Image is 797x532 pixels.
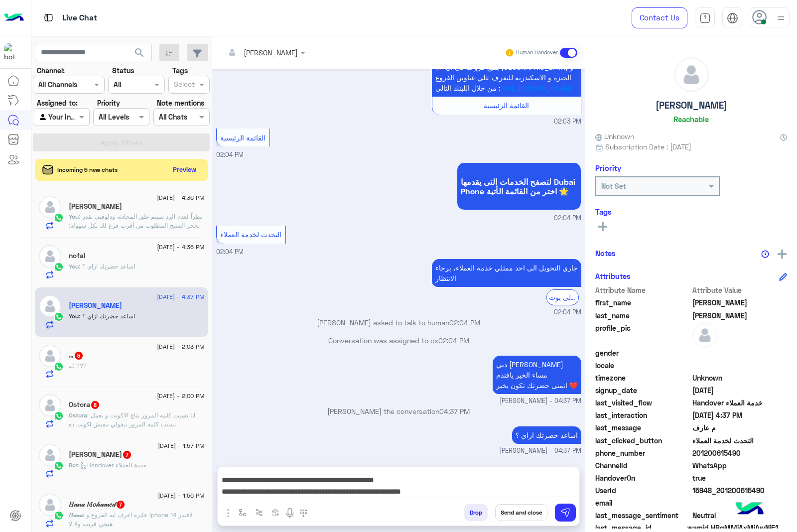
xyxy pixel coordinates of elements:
h5: … [69,351,84,360]
h5: Muhammad Ashraf [69,450,132,459]
img: hulul-logo.png [732,492,767,527]
h6: Priority [595,163,621,172]
h5: nofal [69,252,85,260]
span: نظراً لعدم الرد سيتم غلق المحادثه ودلوقتى تقدر تحجز المنتج المطلوب من أقرب فرع لك بكل سهولة: 1️⃣ ... [69,213,204,292]
p: Live Chat [62,11,97,25]
span: م عارف [692,422,788,433]
p: Conversation was assigned to cx [216,335,581,346]
div: الرجوع الى بوت [546,289,579,305]
h6: Attributes [595,271,631,280]
span: last_clicked_button [595,435,690,446]
img: Trigger scenario [255,509,263,517]
img: tab [699,12,711,24]
span: التحدث لخدمة العملاء [220,230,281,239]
a: [URL][DOMAIN_NAME] [500,84,572,92]
span: search [133,47,145,59]
span: [DATE] - 2:03 PM [157,342,204,351]
img: WhatsApp [54,461,64,471]
span: التحدث لخدمة العملاء [692,435,788,446]
span: 0 [692,510,788,521]
img: defaultAdmin.png [39,295,61,317]
button: Trigger scenario [251,504,267,521]
span: لتصفح الخدمات التى يقدمها Dubai Phone اختر من القائمة الأتية 🌟 [461,177,577,196]
span: 02:04 PM [554,308,581,317]
span: You [69,312,79,320]
p: [PERSON_NAME] asked to talk to human [216,317,581,328]
span: phone_number [595,448,690,458]
span: سعيد [692,310,788,321]
span: Handover خدمة العملاء [692,398,788,408]
img: Logo [4,7,24,28]
p: [PERSON_NAME] the conversation [216,406,581,416]
img: defaultAdmin.png [39,394,61,416]
span: اساعد حضرتك ازاي ؟ [79,263,135,270]
span: UserId [595,485,690,496]
span: ChannelId [595,460,690,471]
span: [DATE] - 4:37 PM [157,292,204,301]
span: [DATE] - 1:57 PM [158,441,204,450]
label: Channel: [37,65,65,76]
span: last_name [595,310,690,321]
img: defaultAdmin.png [39,196,61,218]
img: add [778,250,787,259]
span: last_message_sentiment [595,510,690,521]
span: 02:04 PM [216,248,244,256]
img: defaultAdmin.png [39,444,61,466]
span: 02:04 PM [216,151,244,158]
label: Tags [172,65,188,76]
span: Ostora [69,411,87,419]
h5: 𝐻𝒶𝓃𝒶 𝑀𝑜𝒽𝒶𝓂𝑒𝒹 [69,500,126,509]
label: Status [112,65,134,76]
span: You [69,263,79,270]
img: defaultAdmin.png [39,245,61,267]
button: create order [267,504,284,521]
span: Unknown [595,131,634,141]
span: 2 [692,460,788,471]
span: [PERSON_NAME] - 04:37 PM [500,446,581,456]
span: Incoming 5 new chats [57,165,118,174]
img: defaultAdmin.png [674,58,708,92]
button: Apply Filters [33,133,210,151]
img: send voice note [284,507,296,519]
h5: [PERSON_NAME] [656,100,727,111]
label: Priority [97,98,120,108]
h6: Tags [595,207,787,216]
span: signup_date [595,385,690,396]
span: 2025-09-03T13:37:15.4450708Z [692,410,788,420]
img: WhatsApp [54,362,64,372]
span: القائمة الرئيسية [484,101,529,110]
span: [PERSON_NAME] - 04:37 PM [500,397,581,406]
h5: Ostora [69,400,100,409]
small: Human Handover [516,49,558,57]
span: 04:37 PM [439,407,470,415]
img: WhatsApp [54,213,64,223]
button: Drop [464,504,488,521]
span: null [692,360,788,371]
button: Send and close [495,504,547,521]
img: notes [761,250,769,258]
span: 02:04 PM [438,336,469,345]
a: tab [695,7,715,28]
img: WhatsApp [54,411,64,421]
span: 5 [75,352,83,360]
span: 15948_201200615490 [692,485,788,496]
span: last_message [595,422,690,433]
span: القائمة الرئيسية [220,133,266,142]
button: search [128,44,152,65]
span: [DATE] - 1:56 PM [158,491,204,500]
span: ??? [73,362,87,369]
img: tab [42,11,55,24]
img: create order [271,509,279,517]
span: 𝐻𝒶𝓃𝒶 [69,511,83,519]
img: select flow [239,509,247,517]
span: عايزه اعرف ايه الفروع و iphone 14 لافندر هيجي قريب ولا لا [69,511,193,528]
span: 7 [123,451,131,459]
span: gender [595,348,690,358]
span: 201200615490 [692,448,788,458]
span: 8 [91,401,99,409]
h5: ابراهيم سعيد [69,301,122,310]
img: send message [560,508,570,518]
span: Subscription Date : [DATE] [605,141,691,152]
img: profile [775,12,787,24]
img: send attachment [222,507,234,519]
